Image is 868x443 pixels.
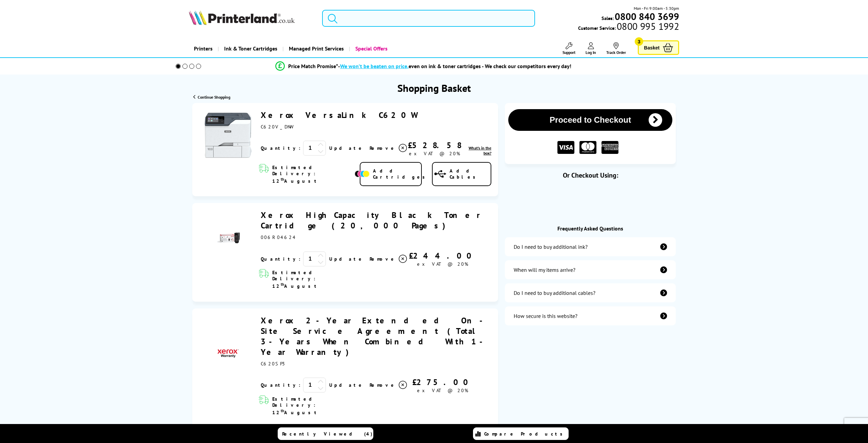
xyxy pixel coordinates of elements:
span: Sales: [601,15,614,21]
span: Estimated Delivery: 12 August [272,269,353,289]
a: Delete item from your basket [370,254,408,264]
sup: th [281,282,284,287]
div: - even on ink & toner cartridges - We check our competitors every day! [338,63,571,69]
a: lnk_inthebox [461,145,491,156]
img: Xerox VersaLink C620W [203,110,254,161]
span: Remove [370,145,396,151]
span: Compare Products [484,431,566,437]
span: C620V_DNW [261,124,294,130]
span: Add Cartridges [373,168,429,180]
div: Frequently Asked Questions [505,225,676,232]
img: Xerox High Capacity Black Toner Cartridge (20,000 Pages) [216,226,240,250]
span: Estimated Delivery: 12 August [272,164,353,184]
a: Log In [586,42,596,55]
span: 006R04624 [261,234,296,240]
img: American Express [601,141,618,154]
div: Or Checkout Using: [505,171,676,180]
span: ex VAT @ 20% [409,150,460,157]
span: What's in the box? [469,145,491,156]
span: Add Cables [450,168,491,180]
button: Proceed to Checkout [508,109,672,131]
span: Quantity: [261,145,300,151]
div: Do I need to buy additional ink? [514,243,588,250]
div: £528.58 [408,140,461,150]
a: secure-website [505,306,676,325]
a: Recently Viewed (4) [278,427,373,440]
div: Do I need to buy additional cables? [514,289,595,296]
span: Log In [586,50,596,55]
a: Printerland Logo [189,10,314,26]
a: Managed Print Services [282,40,349,57]
sup: th [281,408,284,413]
a: Ink & Toner Cartridges [218,40,282,57]
img: VISA [557,141,574,154]
a: 0800 840 3699 [614,13,679,20]
span: ex VAT @ 20% [417,387,468,394]
span: Remove [370,382,396,388]
img: MASTER CARD [579,141,596,154]
a: Track Order [606,42,626,55]
span: Remove [370,256,396,262]
a: Compare Products [473,427,569,440]
div: How secure is this website? [514,313,577,319]
a: Update [329,145,364,151]
a: Continue Shopping [193,95,230,100]
span: Recently Viewed (4) [282,431,373,437]
span: Basket [644,43,659,52]
span: C620SP3 [261,361,286,367]
div: £275.00 [408,377,477,387]
span: 3 [635,37,643,46]
a: Update [329,256,364,262]
a: additional-cables [505,283,676,302]
img: Xerox 2-Year Extended On-Site Service Agreement (Total 3-Years When Combined With 1-Year Warranty) [216,342,240,365]
span: Ink & Toner Cartridges [224,40,277,57]
span: Price Match Promise* [288,63,338,69]
sup: th [281,177,284,182]
a: Xerox VersaLink C620W [261,110,417,120]
div: £244.00 [408,250,477,261]
span: We won’t be beaten on price, [340,63,409,69]
a: items-arrive [505,260,676,279]
a: Basket 3 [638,40,679,55]
a: Xerox High Capacity Black Toner Cartridge (20,000 Pages) [261,210,482,231]
b: 0800 840 3699 [615,10,679,23]
a: Update [329,382,364,388]
a: Delete item from your basket [370,380,408,390]
span: 0800 995 1992 [616,23,679,29]
span: Mon - Fri 9:00am - 5:30pm [634,5,679,12]
span: Quantity: [261,256,300,262]
a: Delete item from your basket [370,143,408,153]
a: Xerox 2-Year Extended On-Site Service Agreement (Total 3-Years When Combined With 1-Year Warranty) [261,315,490,357]
li: modal_Promise [166,60,680,72]
span: Customer Service: [578,23,679,31]
a: Support [563,42,575,55]
a: additional-ink [505,237,676,256]
span: Support [563,50,575,55]
span: Estimated Delivery: 12 August [272,396,353,416]
div: When will my items arrive? [514,266,575,273]
a: Printers [189,40,218,57]
span: ex VAT @ 20% [417,261,468,267]
a: Special Offers [349,40,393,57]
span: Continue Shopping [198,95,230,100]
span: Quantity: [261,382,300,388]
h1: Shopping Basket [397,81,471,95]
img: Printerland Logo [189,10,295,25]
img: Add Cartridges [355,170,370,177]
